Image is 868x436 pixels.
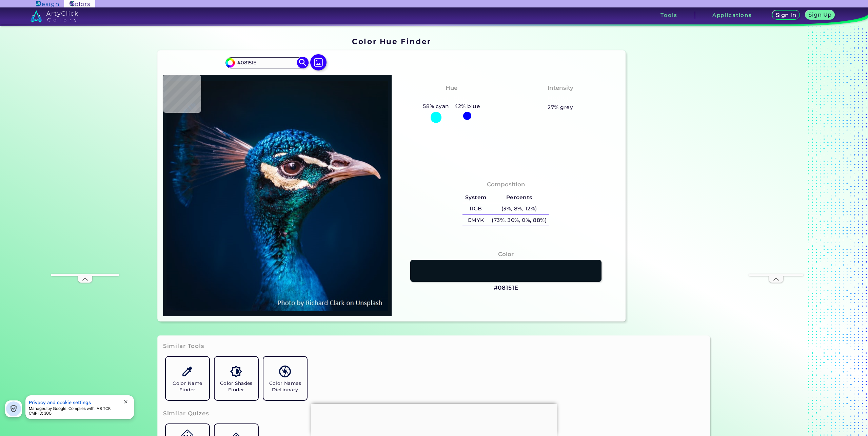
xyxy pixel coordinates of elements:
img: icon picture [310,54,327,70]
h5: Sign In [775,12,796,18]
h4: Composition [487,180,525,189]
h5: CMYK [462,215,489,226]
iframe: Advertisement [51,71,119,274]
a: Sign Up [805,10,836,20]
h5: (3%, 8%, 12%) [489,203,549,214]
img: logo_artyclick_colors_white.svg [31,10,78,22]
img: icon_color_name_finder.svg [181,366,193,377]
h5: (73%, 30%, 0%, 88%) [489,215,549,226]
h5: 42% blue [452,102,483,111]
input: type color.. [235,58,298,67]
h5: Color Name Finder [169,380,206,393]
h1: Color Hue Finder [352,36,431,46]
img: icon_color_names_dictionary.svg [279,366,291,377]
h4: Hue [446,83,457,93]
iframe: Advertisement [749,71,803,274]
h3: #08151E [494,284,518,292]
img: icon search [297,57,309,69]
h3: Medium [545,94,576,102]
img: img_pavlin.jpg [166,78,388,313]
a: Color Name Finder [163,354,212,403]
h5: Sign Up [808,12,832,18]
h4: Color [498,249,514,259]
h5: Color Names Dictionary [266,380,304,393]
iframe: Advertisement [628,35,713,325]
img: icon_color_shades.svg [230,366,242,377]
a: Color Names Dictionary [261,354,310,403]
h5: System [462,192,489,203]
h4: Intensity [548,83,573,93]
h3: Applications [712,13,752,18]
h3: Cyan-Blue [432,94,471,102]
iframe: Advertisement [311,404,557,434]
a: Sign In [771,10,800,20]
h5: Percents [489,192,549,203]
h3: Similar Tools [163,342,204,350]
h3: Tools [660,13,677,18]
img: ArtyClick Design logo [36,1,59,7]
h5: Color Shades Finder [217,380,255,393]
h5: 27% grey [548,103,573,112]
h5: 58% cyan [420,102,452,111]
h5: RGB [462,203,489,214]
a: Color Shades Finder [212,354,261,403]
h3: Similar Quizes [163,410,209,418]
